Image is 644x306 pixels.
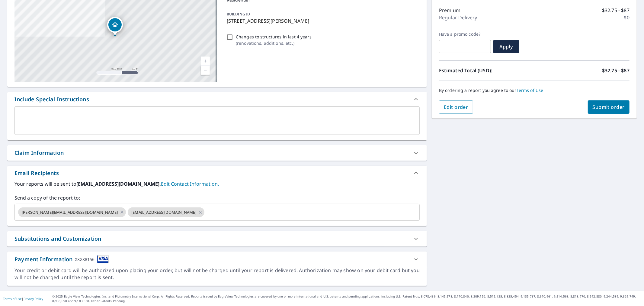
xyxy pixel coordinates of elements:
span: [EMAIL_ADDRESS][DOMAIN_NAME] [128,210,200,215]
div: Dropped pin, building 1, Residential property, 745 Fourness Dr West Sacramento, CA 95605 [107,17,123,36]
p: $32.75 - $87 [602,67,630,74]
p: BUILDING ID [227,11,250,17]
div: Your credit or debit card will be authorized upon placing your order, but will not be charged unt... [14,267,420,281]
p: $0 [624,14,630,21]
div: Payment InformationXXXX8156cardImage [7,252,427,267]
p: Regular Delivery [439,14,477,21]
a: Terms of Use [3,297,22,301]
button: Apply [493,40,519,53]
div: Substitutions and Customization [14,235,101,243]
label: Your reports will be sent to [14,180,420,187]
div: Claim Information [14,149,64,157]
div: Claim Information [7,145,427,161]
p: [STREET_ADDRESS][PERSON_NAME] [227,17,417,24]
p: Estimated Total (USD): [439,67,534,74]
p: By ordering a report you agree to our [439,88,630,93]
p: © 2025 Eagle View Technologies, Inc. and Pictometry International Corp. All Rights Reserved. Repo... [52,294,641,303]
p: Changes to structures in last 4 years [236,34,312,40]
a: Current Level 17, Zoom Out [201,66,210,75]
img: cardImage [97,255,109,263]
button: Edit order [439,100,473,114]
p: $32.75 - $87 [602,7,630,14]
div: [EMAIL_ADDRESS][DOMAIN_NAME] [128,207,204,217]
span: Apply [498,43,514,50]
div: Email Recipients [14,169,59,177]
div: Include Special Instructions [7,92,427,106]
div: Payment Information [14,255,109,263]
a: Terms of Use [517,87,543,93]
div: [PERSON_NAME][EMAIL_ADDRESS][DOMAIN_NAME] [18,207,126,217]
label: Have a promo code? [439,31,491,37]
div: Substitutions and Customization [7,231,427,246]
p: | [3,297,43,301]
p: Premium [439,7,460,14]
b: [EMAIL_ADDRESS][DOMAIN_NAME]. [76,181,161,187]
a: Current Level 17, Zoom In [201,57,210,66]
div: Include Special Instructions [14,95,89,103]
a: Privacy Policy [24,297,43,301]
span: Submit order [593,104,625,110]
button: Submit order [588,100,630,114]
span: Edit order [444,104,468,110]
span: [PERSON_NAME][EMAIL_ADDRESS][DOMAIN_NAME] [18,210,121,215]
div: Email Recipients [7,166,427,180]
label: Send a copy of the report to: [14,194,420,201]
a: EditContactInfo [161,181,219,187]
p: ( renovations, additions, etc. ) [236,40,312,46]
div: XXXX8156 [75,255,95,263]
